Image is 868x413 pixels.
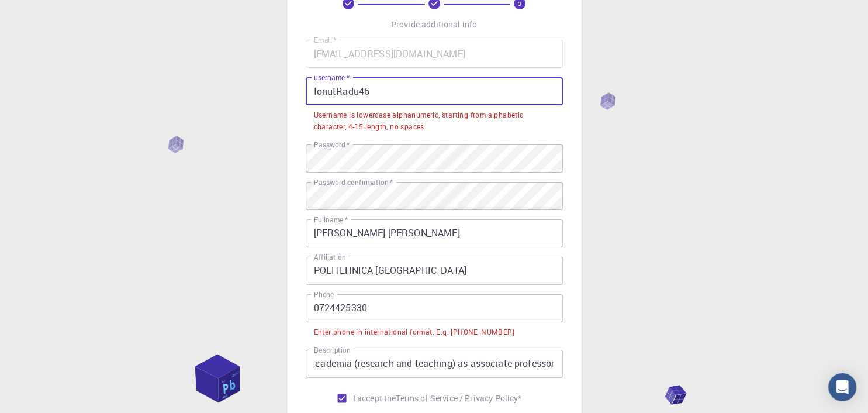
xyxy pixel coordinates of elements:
div: Enter phone in international format. E.g. [PHONE_NUMBER] [314,326,514,338]
a: Terms of Service / Privacy Policy* [396,393,521,404]
p: Provide additional info [391,19,477,30]
label: Phone [314,290,334,300]
label: Affiliation [314,252,345,262]
label: Email [314,35,336,45]
label: Description [314,345,351,355]
div: Open Intercom Messenger [828,373,856,401]
span: I accept the [353,393,396,404]
div: Username is lowercase alphanumeric, starting from alphabetic character, 4-15 length, no spaces [314,109,555,133]
label: username [314,73,350,82]
label: Password [314,140,350,150]
label: Fullname [314,215,348,225]
p: Terms of Service / Privacy Policy * [396,393,521,404]
label: Password confirmation [314,177,393,187]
